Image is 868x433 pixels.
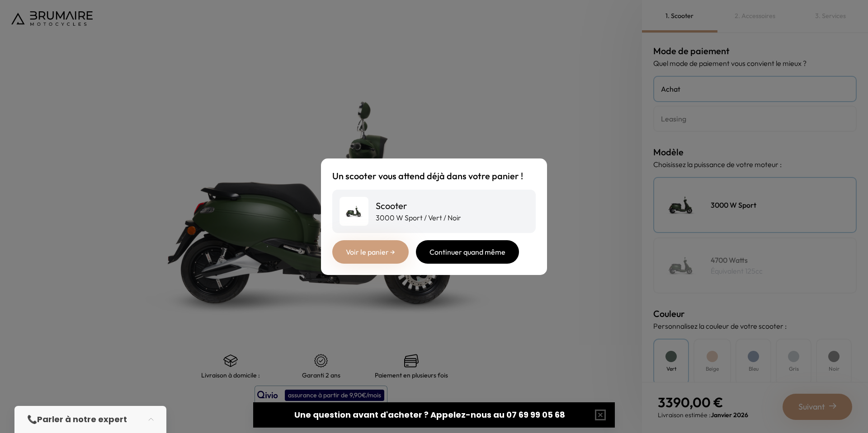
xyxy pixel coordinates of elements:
h3: Scooter [376,200,461,212]
img: Scooter - 3000 W Sport / Vert / Noir [340,197,368,226]
div: Continuer quand même [416,240,519,264]
h2: Un scooter vous attend déjà dans votre panier ! [332,170,523,182]
p: 3000 W Sport / Vert / Noir [376,212,461,223]
a: Voir le panier → [332,240,409,264]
